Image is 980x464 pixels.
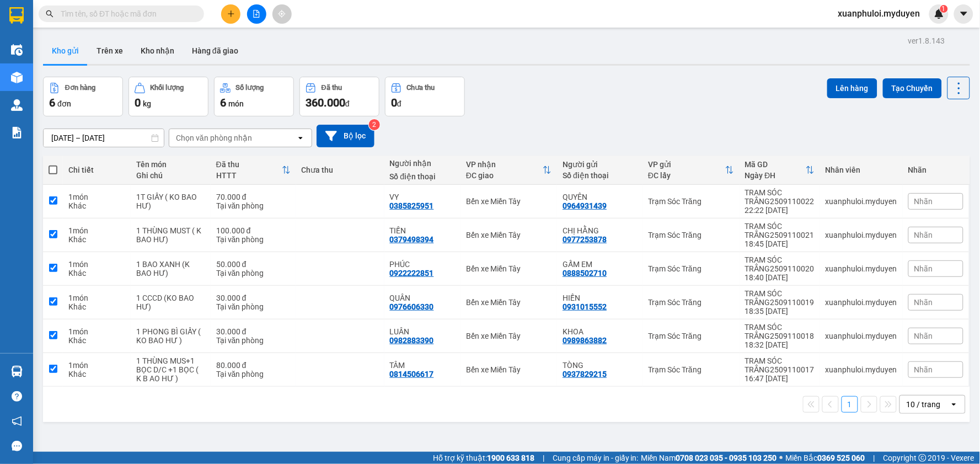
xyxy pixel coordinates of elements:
[88,38,132,64] button: Trên xe
[151,84,184,92] div: Khối lượng
[466,332,551,340] div: Bến xe Miền Tây
[216,226,291,235] div: 100.000 đ
[68,327,125,336] div: 1 món
[786,452,865,464] span: Miền Bắc
[214,77,294,116] button: Số lượng6món
[563,235,607,244] div: 0977253878
[247,4,266,24] button: file-add
[11,127,23,138] img: solution-icon
[390,294,455,302] div: QUÂN
[68,235,125,244] div: Khác
[136,160,205,169] div: Tên món
[907,399,941,410] div: 10 / trang
[216,361,291,370] div: 80.000 đ
[648,231,733,239] div: Trạm Sóc Trăng
[883,78,942,98] button: Tạo Chuyến
[563,160,637,169] div: Người gửi
[68,260,125,269] div: 1 món
[61,8,191,20] input: Tìm tên, số ĐT hoặc mã đơn
[220,96,226,109] span: 6
[950,400,958,409] svg: open
[745,206,815,215] div: 22:22 [DATE]
[390,201,434,210] div: 0385825951
[68,361,125,370] div: 1 món
[543,452,544,464] span: |
[487,454,534,462] strong: 1900 633 818
[676,454,777,462] strong: 0708 023 035 - 0935 103 250
[563,171,637,180] div: Số điện thoại
[745,289,815,307] div: TRẠM SÓC TRĂNG2509110019
[553,452,639,464] span: Cung cấp máy in - giấy in:
[9,7,24,24] img: logo-vxr
[216,269,291,278] div: Tại văn phòng
[563,370,607,378] div: 0937829215
[176,132,252,143] div: Chọn văn phòng nhận
[299,77,379,116] button: Đã thu360.000đ
[68,193,125,201] div: 1 món
[128,77,208,116] button: Khối lượng0kg
[745,374,815,383] div: 16:47 [DATE]
[136,327,205,345] div: 1 PHONG BÌ GIẤY ( KO BAO HƯ )
[216,294,291,302] div: 30.000 đ
[959,9,969,19] span: caret-down
[68,226,125,235] div: 1 món
[390,370,434,378] div: 0814506617
[68,370,125,378] div: Khác
[648,264,733,273] div: Trạm Sóc Trăng
[826,197,897,206] div: xuanphuloi.myduyen
[466,264,551,273] div: Bến xe Miền Tây
[826,166,897,174] div: Nhân viên
[12,441,22,451] span: message
[183,38,247,64] button: Hàng đã giao
[954,4,973,24] button: caret-down
[272,4,292,24] button: aim
[228,99,244,108] span: món
[563,302,607,311] div: 0931015552
[563,294,637,302] div: HIỀN
[940,5,948,13] sup: 1
[136,260,205,278] div: 1 BAO XANH (K BAO HƯ)
[466,160,543,169] div: VP nhận
[826,365,897,374] div: xuanphuloi.myduyen
[216,327,291,336] div: 30.000 đ
[68,201,125,210] div: Khác
[466,231,551,239] div: Bến xe Miền Tây
[302,166,379,174] div: Chưa thu
[68,166,125,174] div: Chi tiết
[236,84,264,92] div: Số lượng
[460,156,557,185] th: Toggle SortBy
[914,264,933,273] span: Nhãn
[826,298,897,307] div: xuanphuloi.myduyen
[216,193,291,201] div: 70.000 đ
[466,171,543,180] div: ĐC giao
[46,10,53,18] span: search
[908,166,963,174] div: Nhãn
[306,96,345,109] span: 360.000
[563,327,637,336] div: KHOA
[390,159,455,168] div: Người nhận
[826,231,897,239] div: xuanphuloi.myduyen
[345,99,350,108] span: đ
[390,361,455,370] div: TÂM
[227,10,235,18] span: plus
[12,416,22,426] span: notification
[919,454,927,462] span: copyright
[818,454,865,462] strong: 0369 525 060
[745,239,815,248] div: 18:45 [DATE]
[563,336,607,345] div: 0989863882
[466,298,551,307] div: Bến xe Miền Tây
[253,10,260,18] span: file-add
[390,193,455,201] div: VY
[68,336,125,345] div: Khác
[745,160,806,169] div: Mã GD
[829,7,929,20] span: xuanphuloi.myduyen
[874,452,875,464] span: |
[914,197,933,206] span: Nhãn
[745,356,815,374] div: TRẠM SÓC TRĂNG2509110017
[827,78,877,98] button: Lên hàng
[43,77,123,116] button: Đơn hàng6đơn
[648,365,733,374] div: Trạm Sóc Trăng
[216,160,282,169] div: Đã thu
[914,365,933,374] span: Nhãn
[934,9,944,19] img: icon-new-feature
